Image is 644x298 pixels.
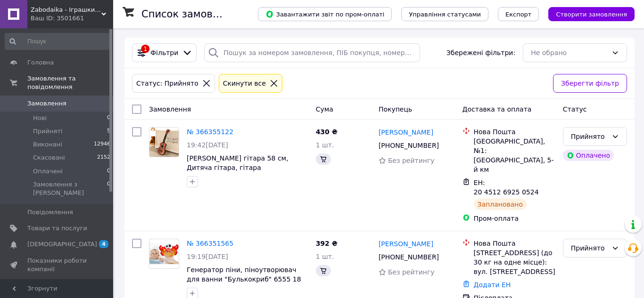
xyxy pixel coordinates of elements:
span: Фільтри [150,48,178,57]
a: Фото товару [149,127,179,157]
div: Не обрано [531,48,608,58]
button: Управління статусами [401,7,488,21]
span: Без рейтингу [388,157,435,164]
span: Покупець [379,105,412,113]
span: 1 шт. [316,141,334,149]
span: Створити замовлення [556,11,627,18]
span: Замовлення [149,105,191,113]
span: [PHONE_NUMBER] [379,142,439,149]
button: Створити замовлення [548,7,635,21]
span: Нові [33,114,47,122]
span: 0 [107,167,110,176]
span: 392 ₴ [316,240,338,247]
div: Прийнято [571,243,608,253]
a: Фото товару [149,239,179,269]
input: Пошук [5,33,111,50]
div: Нова Пошта [474,239,555,248]
span: ЕН: 20 4512 6925 0524 [474,179,539,196]
span: Виконані [33,140,62,149]
div: [STREET_ADDRESS] (до 30 кг на одне місце): вул. [STREET_ADDRESS] [474,248,555,276]
span: Прийняті [33,127,62,136]
a: № 366355122 [187,128,233,136]
span: 1 шт. [316,253,334,260]
span: Доставка та оплата [462,105,532,113]
button: Завантажити звіт по пром-оплаті [258,7,392,21]
input: Пошук за номером замовлення, ПІБ покупця, номером телефону, Email, номером накладної [204,43,420,62]
span: Оплачені [33,167,63,176]
img: Фото товару [149,243,179,265]
a: Створити замовлення [539,10,635,17]
div: [GEOGRAPHIC_DATA], №1: [GEOGRAPHIC_DATA], 5-й км [474,137,555,174]
a: Додати ЕН [474,281,511,289]
span: Товари та послуги [27,224,87,233]
span: Управління статусами [409,11,481,18]
img: Фото товару [149,128,179,157]
span: Zabodaika - Іграшки які люблять діти [31,6,101,14]
div: Пром-оплата [474,214,555,223]
a: [PERSON_NAME] [379,239,433,249]
span: Скасовані [33,153,65,162]
span: Без рейтингу [388,268,435,276]
div: Прийнято [571,131,608,142]
span: Головна [27,58,54,67]
button: Експорт [498,7,539,21]
span: 0 [107,180,110,197]
span: Експорт [505,11,532,18]
a: [PERSON_NAME] гітара 58 см, Дитяча гітара, гітара [PERSON_NAME] 50 [187,154,289,181]
div: Статус: Прийнято [134,78,200,89]
div: Нова Пошта [474,127,555,137]
a: № 366351565 [187,240,233,247]
span: 2152 [97,153,110,162]
span: Завантажити звіт по пром-оплаті [265,10,384,18]
h1: Список замовлень [141,8,237,20]
span: 19:42[DATE] [187,141,228,149]
span: Збережені фільтри: [446,48,515,57]
span: 19:19[DATE] [187,253,228,260]
span: Cума [316,105,333,113]
div: Оплачено [563,150,614,161]
span: 0 [107,114,110,122]
span: Замовлення та повідомлення [27,74,113,91]
span: 430 ₴ [316,128,338,136]
div: Cкинути все [221,78,268,89]
span: 5 [107,127,110,136]
span: Повідомлення [27,208,73,217]
span: Замовлення з [PERSON_NAME] [33,180,107,197]
span: Зберегти фільтр [561,78,619,89]
div: Ваш ID: 3501661 [31,14,113,23]
span: Замовлення [27,99,66,108]
span: 4 [99,240,108,248]
span: [PHONE_NUMBER] [379,253,439,261]
button: Зберегти фільтр [553,74,627,93]
span: [DEMOGRAPHIC_DATA] [27,240,97,249]
span: Статус [563,105,587,113]
div: Заплановано [474,199,527,210]
a: [PERSON_NAME] [379,128,433,137]
span: Показники роботи компанії [27,257,87,274]
span: 12946 [94,140,110,149]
